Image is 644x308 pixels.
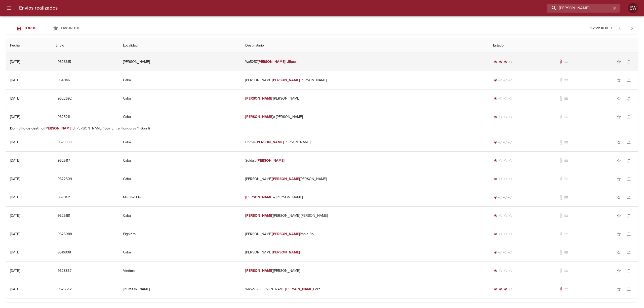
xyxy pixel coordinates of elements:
[58,213,70,219] span: 9625181
[10,96,20,101] div: [DATE]
[10,158,20,163] div: [DATE]
[119,170,241,188] td: Caba
[563,177,569,182] span: No tiene pedido asociado
[614,192,624,202] button: Agregar a favoritos
[499,97,502,100] span: radio_button_unchecked
[504,196,507,199] span: radio_button_unchecked
[494,97,497,100] span: radio_button_checked
[58,268,71,274] span: 9628837
[58,194,70,201] span: 9620131
[494,60,497,63] span: radio_button_checked
[119,280,241,298] td: [PERSON_NAME]
[493,96,513,101] div: Generado
[58,59,71,65] span: 9626615
[563,287,569,292] span: No tiene pedido asociado
[504,269,507,272] span: radio_button_unchecked
[626,268,631,273] span: notifications_none
[285,287,313,291] em: [PERSON_NAME]
[626,59,631,64] span: notifications_none
[624,57,634,67] button: Activar notificaciones
[494,196,497,199] span: radio_button_checked
[56,156,72,165] button: 9625117
[504,178,507,181] span: radio_button_unchecked
[241,38,489,53] th: Destinatario
[509,233,512,236] span: radio_button_unchecked
[61,26,80,30] span: Favoritos
[563,195,569,200] span: No tiene pedido asociado
[628,3,638,13] div: EW
[616,287,621,292] span: star_border
[624,94,634,104] button: Activar notificaciones
[614,94,624,104] button: Agregar a favoritos
[119,133,241,151] td: Caba
[624,229,634,239] button: Activar notificaciones
[10,115,20,119] div: [DATE]
[493,268,513,273] div: Generado
[624,156,634,166] button: Activar notificaciones
[58,231,72,237] span: 9625088
[624,211,634,221] button: Activar notificaciones
[509,178,512,181] span: radio_button_unchecked
[493,213,513,218] div: Generado
[624,75,634,85] button: Activar notificaciones
[241,170,489,188] td: [PERSON_NAME] [PERSON_NAME]
[494,233,497,236] span: radio_button_checked
[558,78,563,83] span: No tiene documentos adjuntos
[56,57,73,67] button: 9626615
[272,177,300,181] em: [PERSON_NAME]
[241,188,489,206] td: a [PERSON_NAME]
[119,38,241,53] th: Localidad
[493,287,513,292] div: En viaje
[241,133,489,151] td: Comas [PERSON_NAME]
[624,174,634,184] button: Activar notificaciones
[509,196,512,199] span: radio_button_unchecked
[499,233,502,236] span: radio_button_unchecked
[626,96,631,101] span: notifications_none
[10,126,634,131] p: B [PERSON_NAME] 1557 Entre Honduras Y Gorriti
[509,159,512,162] span: radio_button_unchecked
[241,152,489,170] td: Seidale
[616,114,621,119] span: star_border
[241,207,489,225] td: [PERSON_NAME] [PERSON_NAME]
[624,266,634,276] button: Activar notificaciones
[509,97,512,100] span: radio_button_unchecked
[616,59,621,64] span: star_border
[499,288,502,291] span: radio_button_checked
[624,192,634,202] button: Activar notificaciones
[624,247,634,257] button: Activar notificaciones
[626,140,631,145] span: notifications_none
[504,97,507,100] span: radio_button_unchecked
[58,286,72,292] span: 9626642
[45,126,72,130] em: [PERSON_NAME]
[58,114,70,120] span: 9625211
[563,96,569,101] span: No tiene pedido asociado
[509,141,512,144] span: radio_button_unchecked
[241,280,489,298] td: Wa5275 [PERSON_NAME] Fern
[58,249,71,256] span: 9616998
[614,266,624,276] button: Agregar a favoritos
[10,213,20,218] div: [DATE]
[509,60,512,63] span: radio_button_unchecked
[558,158,563,163] span: No tiene documentos adjuntos
[119,188,241,206] td: Mar Del Plata
[499,269,502,272] span: radio_button_unchecked
[493,232,513,237] div: Generado
[616,140,621,145] span: star_border
[616,78,621,83] span: star_border
[56,193,72,202] button: 9620131
[563,268,569,273] span: No tiene pedido asociado
[493,177,513,182] div: Generado
[509,251,512,254] span: radio_button_unchecked
[558,140,563,145] span: No tiene documentos adjuntos
[563,140,569,145] span: No tiene pedido asociado
[494,288,497,291] span: radio_button_checked
[119,207,241,225] td: Caba
[493,158,513,163] div: Generado
[494,141,497,144] span: radio_button_checked
[56,76,72,85] button: 9617146
[287,60,298,64] em: Uliassi
[626,177,631,182] span: notifications_none
[58,96,72,102] span: 9622692
[241,71,489,89] td: [PERSON_NAME] [PERSON_NAME]
[58,77,70,83] span: 9617146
